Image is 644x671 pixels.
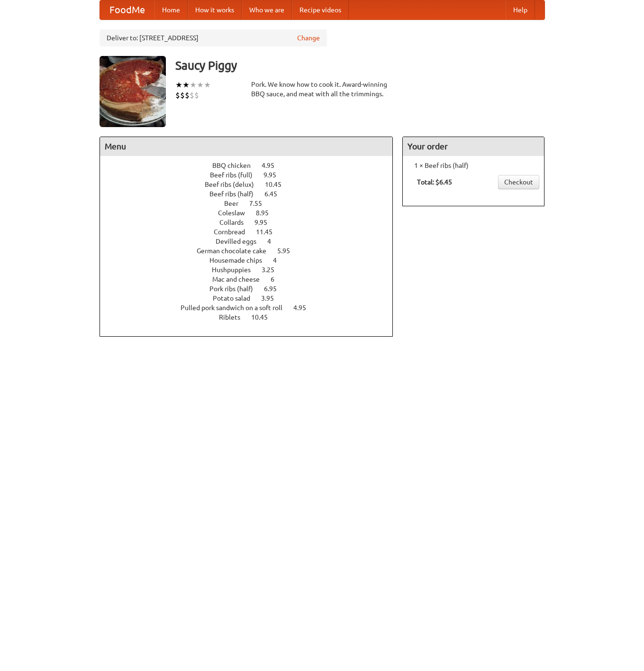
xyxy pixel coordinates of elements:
[188,0,242,19] a: How it works
[262,162,284,169] span: 4.95
[224,200,248,207] span: Beer
[209,257,272,264] span: Housemade chips
[219,219,285,226] a: Collards 9.95
[209,190,295,198] a: Beef ribs (half) 6.45
[204,80,211,90] li: ★
[181,304,324,312] a: Pulled pork sandwich on a soft roll 4.95
[209,285,294,293] a: Pork ribs (half) 6.95
[256,228,282,236] span: 11.45
[251,80,393,99] div: Pork. We know how to cook it. Award-winning BBQ sauce, and meat with all the trimmings.
[190,90,194,101] li: $
[251,313,277,321] span: 10.45
[408,161,539,170] li: 1 × Beef ribs (half)
[218,209,286,217] a: Coleslaw 8.95
[216,238,289,245] a: Devilled eggs 4
[293,304,316,312] span: 4.95
[242,0,292,19] a: Who we are
[212,266,260,274] span: Hushpuppies
[264,285,286,293] span: 6.95
[100,29,327,46] div: Deliver to: [STREET_ADDRESS]
[194,90,199,101] li: $
[212,266,292,274] a: Hushpuppies 3.25
[219,219,253,226] span: Collards
[209,285,263,293] span: Pork ribs (half)
[263,171,286,179] span: 9.95
[292,0,349,19] a: Recipe videos
[213,294,260,302] span: Potato salad
[254,219,277,226] span: 9.95
[197,247,276,255] span: German chocolate cake
[197,80,204,90] li: ★
[249,200,272,207] span: 7.55
[209,257,294,264] a: Housemade chips 4
[175,56,545,75] h3: Saucy Piggy
[154,0,188,19] a: Home
[100,137,393,156] h4: Menu
[205,181,299,188] a: Beef ribs (delux) 10.45
[218,209,254,217] span: Coleslaw
[256,209,278,217] span: 8.95
[175,80,182,90] li: ★
[190,80,197,90] li: ★
[212,276,292,283] a: Mac and cheese 6
[219,313,285,321] a: Riblets 10.45
[224,200,280,207] a: Beer 7.55
[277,247,299,255] span: 5.95
[403,137,544,156] h4: Your order
[273,257,286,264] span: 4
[100,56,166,127] img: angular.jpg
[261,294,283,302] span: 3.95
[297,33,320,43] a: Change
[214,228,290,236] a: Cornbread 11.45
[210,171,294,179] a: Beef ribs (full) 9.95
[219,313,250,321] span: Riblets
[212,276,269,283] span: Mac and cheese
[498,175,539,189] a: Checkout
[417,178,452,186] b: Total: $6.45
[197,247,308,255] a: German chocolate cake 5.95
[185,90,190,101] li: $
[216,238,266,245] span: Devilled eggs
[212,162,292,169] a: BBQ chicken 4.95
[180,90,185,101] li: $
[175,90,180,101] li: $
[182,80,190,90] li: ★
[213,294,291,302] a: Potato salad 3.95
[212,162,260,169] span: BBQ chicken
[265,181,291,188] span: 10.45
[100,0,154,19] a: FoodMe
[506,0,535,19] a: Help
[267,238,281,245] span: 4
[210,171,262,179] span: Beef ribs (full)
[214,228,254,236] span: Cornbread
[209,190,263,198] span: Beef ribs (half)
[205,181,263,188] span: Beef ribs (delux)
[181,304,292,312] span: Pulled pork sandwich on a soft roll
[262,266,284,274] span: 3.25
[271,276,284,283] span: 6
[264,190,287,198] span: 6.45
